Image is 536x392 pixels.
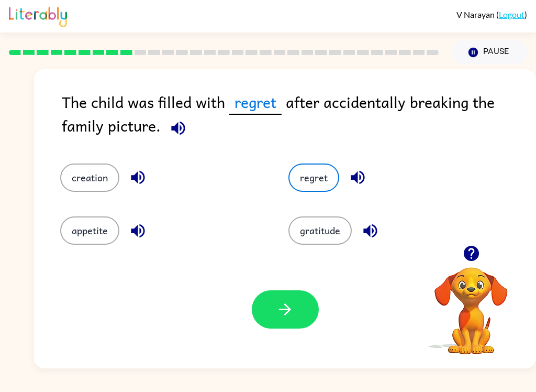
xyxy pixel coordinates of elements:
[451,40,527,64] button: Pause
[9,4,67,27] img: Literably
[456,9,527,19] div: ( )
[499,9,524,19] a: Logout
[62,90,536,143] div: The child was filled with after accidentally breaking the family picture.
[419,251,523,356] video: Your browser must support playing .mp4 files to use Literably. Please try using another browser.
[60,164,119,192] button: creation
[288,216,352,245] button: gratitude
[456,9,496,19] span: V Narayan
[60,216,119,245] button: appetite
[288,164,339,192] button: regret
[229,90,282,115] span: regret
